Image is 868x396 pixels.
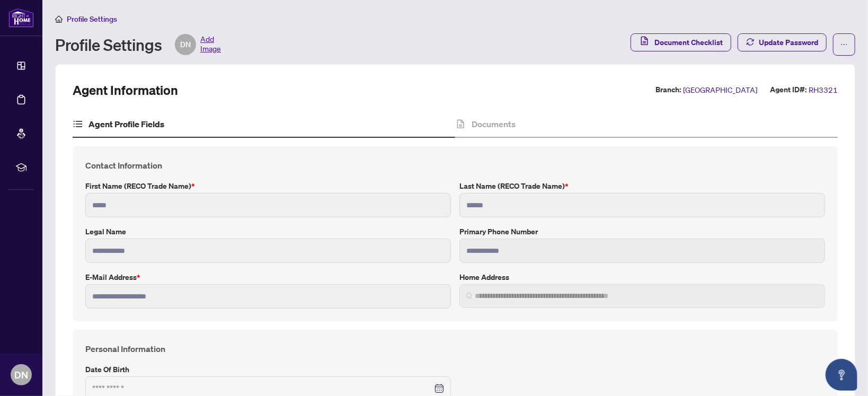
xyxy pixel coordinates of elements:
h4: Documents [472,118,516,130]
h4: Contact Information [85,159,825,172]
label: Last Name (RECO Trade Name) [459,180,825,192]
label: E-mail Address [85,271,451,283]
span: Add Image [200,34,221,55]
label: Primary Phone Number [459,226,825,237]
span: Profile Settings [67,14,117,24]
span: Document Checklist [654,34,723,51]
span: RH3321 [809,84,838,96]
span: ellipsis [840,41,848,48]
h2: Agent Information [73,82,178,99]
span: [GEOGRAPHIC_DATA] [683,84,757,96]
img: logo [8,8,34,28]
h4: Agent Profile Fields [88,118,164,130]
label: Branch: [656,84,681,96]
label: Date of Birth [85,364,451,375]
div: Profile Settings [55,34,221,55]
span: DN [180,39,191,50]
h4: Personal Information [85,342,825,355]
label: Agent ID#: [770,84,807,96]
label: First Name (RECO Trade Name) [85,180,451,192]
button: Document Checklist [631,33,731,51]
label: Home Address [459,271,825,283]
span: home [55,15,63,23]
button: Open asap [826,359,857,391]
label: Legal Name [85,226,451,237]
span: DN [14,367,28,382]
button: Update Password [738,33,827,51]
img: search_icon [466,293,473,299]
span: Update Password [759,34,818,51]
